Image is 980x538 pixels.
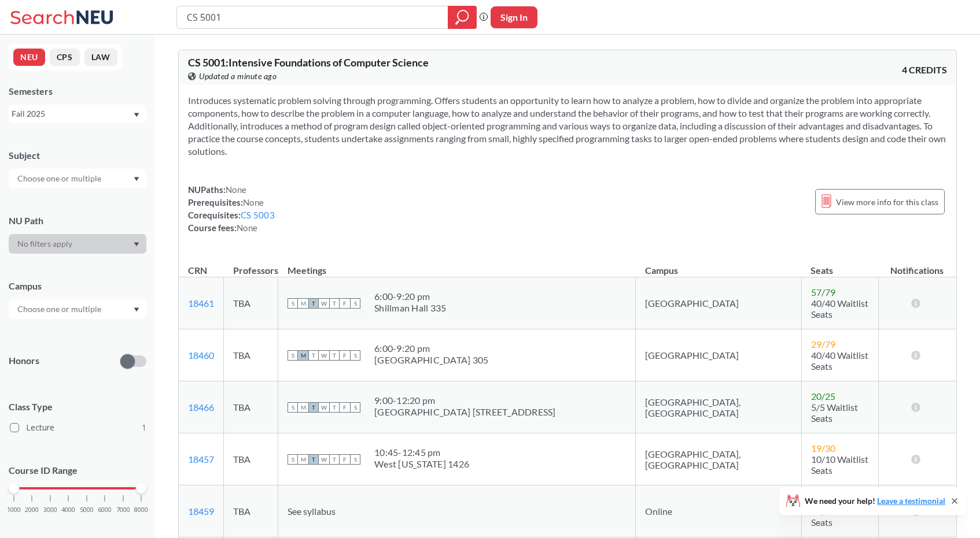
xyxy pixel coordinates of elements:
span: S [288,298,298,309]
div: NU Path [9,214,146,227]
svg: magnifying glass [455,9,469,25]
span: See syllabus [288,506,336,517]
th: Campus [636,253,802,277]
section: Introduces systematic problem solving through programming. Offers students an opportunity to lear... [188,94,947,158]
span: T [329,402,340,413]
span: F [340,350,350,361]
td: TBA [224,381,278,433]
button: Sign In [491,6,537,28]
span: 57 / 79 [811,287,835,298]
span: F [340,402,350,413]
div: [GEOGRAPHIC_DATA] [STREET_ADDRESS] [374,406,556,418]
div: Campus [9,280,146,292]
span: 8000 [134,507,148,513]
span: None [226,184,246,195]
span: T [329,350,340,361]
span: M [298,402,308,413]
span: T [308,454,319,465]
div: 6:00 - 9:20 pm [374,291,446,302]
span: W [319,350,329,361]
span: CS 5001 : Intensive Foundations of Computer Science [188,56,429,69]
button: CPS [50,49,80,66]
span: T [329,454,340,465]
span: 2000 [25,507,39,513]
span: W [319,298,329,309]
span: S [350,402,360,413]
div: Subject [9,149,146,162]
span: 4 CREDITS [902,64,947,76]
button: LAW [84,49,117,66]
div: magnifying glass [448,6,477,29]
span: None [237,222,257,233]
a: 18460 [188,350,214,361]
svg: Dropdown arrow [134,113,139,117]
span: 20 / 25 [811,391,835,402]
svg: Dropdown arrow [134,307,139,312]
a: 18459 [188,506,214,517]
span: 5000 [80,507,94,513]
span: 1 [142,421,146,434]
span: S [350,454,360,465]
span: T [308,298,319,309]
span: T [329,298,340,309]
svg: Dropdown arrow [134,242,139,247]
div: Fall 2025Dropdown arrow [9,105,146,123]
th: Notifications [878,253,956,277]
button: NEU [13,49,45,66]
span: 15/15 Waitlist Seats [811,506,868,528]
span: W [319,402,329,413]
td: [GEOGRAPHIC_DATA] [636,329,802,381]
div: Dropdown arrow [9,299,146,319]
span: 29 / 79 [811,339,835,350]
span: 3000 [43,507,57,513]
span: 40/40 Waitlist Seats [811,350,868,372]
span: 10/10 Waitlist Seats [811,454,868,476]
span: 5/5 Waitlist Seats [811,402,858,424]
div: Dropdown arrow [9,234,146,254]
span: M [298,298,308,309]
span: Class Type [9,400,146,413]
span: F [340,454,350,465]
span: M [298,350,308,361]
div: Fall 2025 [12,107,132,120]
a: CS 5003 [241,210,275,220]
th: Meetings [278,253,636,277]
div: Shillman Hall 335 [374,302,446,314]
span: 40/40 Waitlist Seats [811,298,868,320]
label: Lecture [10,420,146,435]
p: Honors [9,354,39,368]
input: Class, professor, course number, "phrase" [186,8,440,27]
a: 18461 [188,298,214,309]
span: View more info for this class [836,195,938,209]
span: W [319,454,329,465]
td: [GEOGRAPHIC_DATA] [636,277,802,329]
div: NUPaths: Prerequisites: Corequisites: Course fees: [188,183,275,234]
span: F [340,298,350,309]
td: Online [636,485,802,537]
span: S [288,402,298,413]
span: None [243,197,264,207]
input: Choose one or multiple [12,172,109,185]
span: T [308,402,319,413]
span: S [350,298,360,309]
a: 18466 [188,402,214,413]
td: [GEOGRAPHIC_DATA], [GEOGRAPHIC_DATA] [636,381,802,433]
div: 6:00 - 9:20 pm [374,343,488,354]
div: CRN [188,264,207,277]
svg: Dropdown arrow [134,177,139,181]
div: 10:45 - 12:45 pm [374,447,469,458]
span: 7000 [116,507,130,513]
span: 4000 [61,507,75,513]
span: Updated a minute ago [199,70,277,83]
span: M [298,454,308,465]
div: [GEOGRAPHIC_DATA] 305 [374,354,488,366]
span: 1000 [7,507,21,513]
th: Professors [224,253,278,277]
td: [GEOGRAPHIC_DATA], [GEOGRAPHIC_DATA] [636,433,802,485]
span: 6000 [98,507,112,513]
td: TBA [224,433,278,485]
p: Course ID Range [9,464,146,477]
span: S [350,350,360,361]
th: Seats [801,253,878,277]
div: 9:00 - 12:20 pm [374,395,556,406]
